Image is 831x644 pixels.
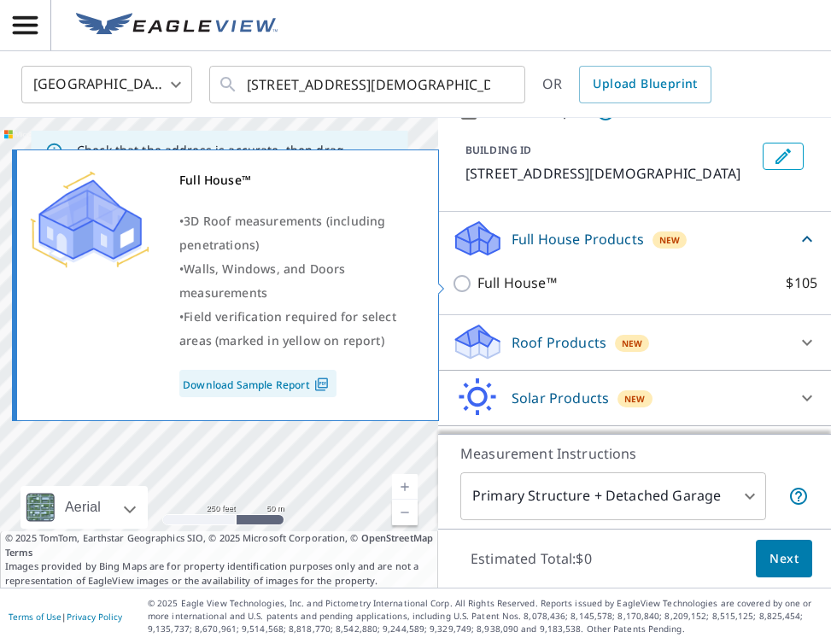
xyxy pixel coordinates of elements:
[460,443,809,464] p: Measurement Instructions
[179,370,336,397] a: Download Sample Report
[5,546,33,559] a: Terms
[76,13,278,38] img: EV Logo
[9,611,61,623] a: Terms of Use
[465,163,756,184] p: [STREET_ADDRESS][DEMOGRAPHIC_DATA]
[310,377,333,392] img: Pdf Icon
[465,143,531,157] p: BUILDING ID
[624,392,646,406] span: New
[77,143,351,173] p: Check that the address is accurate, then drag the marker over the correct structure.
[67,611,122,623] a: Privacy Policy
[593,73,697,95] span: Upload Blueprint
[361,531,433,544] a: OpenStreetMap
[512,229,644,249] p: Full House Products
[20,486,148,529] div: Aerial
[9,612,122,622] p: |
[66,3,288,49] a: EV Logo
[786,272,817,294] p: $105
[460,472,766,520] div: Primary Structure + Detached Garage
[659,233,681,247] span: New
[60,486,106,529] div: Aerial
[179,305,417,353] div: •
[512,388,609,408] p: Solar Products
[179,261,345,301] span: Walls, Windows, and Doors measurements
[770,548,799,570] span: Next
[452,219,817,259] div: Full House ProductsNew
[452,322,817,363] div: Roof ProductsNew
[457,540,606,577] p: Estimated Total: $0
[179,213,385,253] span: 3D Roof measurements (including penetrations)
[179,168,417,192] div: Full House™
[5,531,433,559] span: © 2025 TomTom, Earthstar Geographics SIO, © 2025 Microsoft Corporation, ©
[622,337,643,350] span: New
[542,66,711,103] div: OR
[148,597,822,635] p: © 2025 Eagle View Technologies, Inc. and Pictometry International Corp. All Rights Reserved. Repo...
[512,332,606,353] p: Roof Products
[756,540,812,578] button: Next
[392,500,418,525] a: Current Level 17, Zoom Out
[179,308,396,348] span: Field verification required for select areas (marked in yellow on report)
[477,272,557,294] p: Full House™
[247,61,490,108] input: Search by address or latitude-longitude
[452,378,817,419] div: Solar ProductsNew
[21,61,192,108] div: [GEOGRAPHIC_DATA]
[179,209,417,257] div: •
[30,168,149,271] img: Premium
[179,257,417,305] div: •
[579,66,711,103] a: Upload Blueprint
[392,474,418,500] a: Current Level 17, Zoom In
[788,486,809,506] span: Your report will include the primary structure and a detached garage if one exists.
[763,143,804,170] button: Edit building 1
